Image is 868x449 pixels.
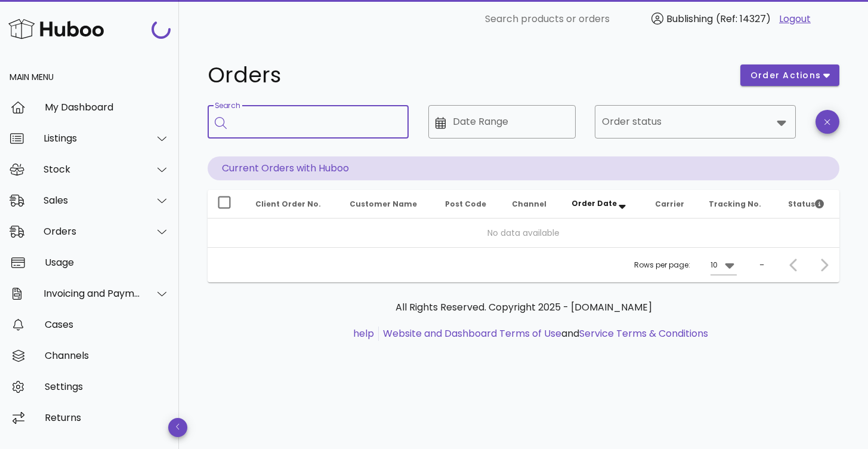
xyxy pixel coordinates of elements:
div: Rows per page: [634,248,737,282]
span: Carrier [655,199,684,209]
th: Channel [502,190,562,219]
th: Order Date: Sorted descending. Activate to remove sorting. [562,190,645,219]
th: Status [779,190,839,219]
span: Client Order No. [255,199,321,209]
p: All Rights Reserved. Copyright 2025 - [DOMAIN_NAME] [217,300,830,315]
th: Post Code [435,190,502,219]
label: Search [215,102,240,110]
span: Bublishing [666,12,713,26]
th: Tracking No. [699,190,779,219]
div: Returns [45,412,169,423]
div: Invoicing and Payments [44,288,141,299]
img: Huboo Logo [8,16,104,42]
span: Status [788,199,824,209]
div: Cases [45,319,169,330]
div: My Dashboard [45,102,169,113]
div: 10 [711,260,718,270]
span: (Ref: 14327) [716,12,771,26]
div: Usage [45,257,169,268]
th: Carrier [645,190,699,219]
button: order actions [740,64,839,86]
th: Customer Name [340,190,436,219]
th: Client Order No. [246,190,340,219]
div: Sales [44,195,141,206]
div: Order status [595,105,796,139]
div: Settings [45,381,169,392]
a: Website and Dashboard Terms of Use [383,327,561,340]
span: order actions [750,69,821,82]
a: Logout [779,12,811,26]
li: and [379,327,708,341]
div: Listings [44,133,141,144]
div: 10Rows per page: [711,256,737,275]
a: Service Terms & Conditions [579,327,708,340]
div: – [759,260,764,270]
a: help [353,327,374,340]
span: Tracking No. [709,199,761,209]
h1: Orders [208,64,726,86]
div: Orders [44,226,141,237]
div: Channels [45,350,169,361]
td: No data available [208,219,839,247]
span: Post Code [445,199,486,209]
div: Stock [44,164,141,175]
p: Current Orders with Huboo [208,156,839,180]
span: Order Date [572,198,617,208]
span: Customer Name [350,199,417,209]
span: Channel [512,199,546,209]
